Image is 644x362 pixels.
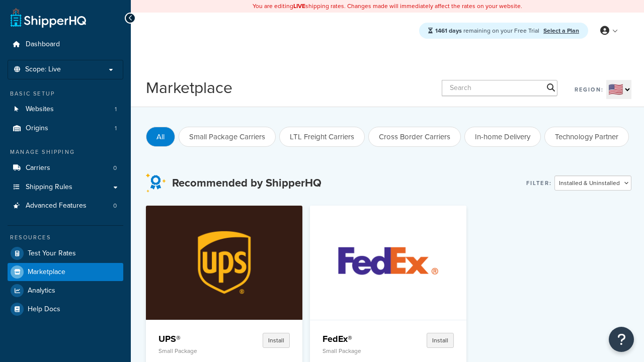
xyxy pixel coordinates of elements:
b: LIVE [293,2,305,11]
span: Advanced Features [26,202,87,210]
span: Analytics [28,287,55,295]
a: Dashboard [8,35,123,54]
span: Carriers [26,164,50,172]
span: Origins [26,124,48,133]
h1: Marketplace [146,76,232,99]
a: Analytics [8,282,123,300]
span: remaining on your Free Trial [435,26,541,35]
button: Technology Partner [544,127,629,147]
label: Region: [575,82,604,97]
div: Manage Shipping [8,148,123,156]
img: FedEx® [317,206,459,319]
a: Carriers0 [8,159,123,177]
a: Test Your Rates [8,244,123,262]
span: Dashboard [26,40,60,49]
h4: FedEx® [323,333,389,345]
button: Install [263,333,290,348]
span: 0 [113,202,117,210]
h3: Recommended by ShipperHQ [172,177,321,189]
span: 1 [115,105,117,114]
span: 0 [113,164,117,172]
button: In-home Delivery [464,127,541,147]
label: Filter: [526,176,552,190]
span: Websites [26,105,54,114]
button: Cross Border Carriers [368,127,461,147]
h4: UPS® [158,333,225,345]
span: 1 [115,124,117,133]
button: Open Resource Center [609,327,634,352]
li: Websites [8,100,123,119]
button: Small Package Carriers [179,127,276,147]
li: Advanced Features [8,197,123,215]
p: Small Package [323,347,389,354]
div: Resources [8,233,123,242]
button: All [146,127,175,147]
button: LTL Freight Carriers [279,127,365,147]
button: Install [427,333,454,348]
input: Search [442,80,557,96]
div: Basic Setup [8,89,123,98]
li: Origins [8,119,123,138]
span: Test Your Rates [28,249,76,258]
a: Websites1 [8,100,123,119]
a: Select a Plan [543,26,579,35]
a: Shipping Rules [8,178,123,197]
img: UPS® [153,206,295,319]
span: Marketplace [28,268,65,277]
span: Scope: Live [25,65,61,74]
a: Advanced Features0 [8,197,123,215]
li: Carriers [8,159,123,177]
span: Help Docs [28,305,60,314]
strong: 1461 days [435,26,462,35]
span: Shipping Rules [26,183,72,192]
a: Origins1 [8,119,123,138]
a: Marketplace [8,263,123,281]
p: Small Package [158,347,225,354]
a: Help Docs [8,300,123,318]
